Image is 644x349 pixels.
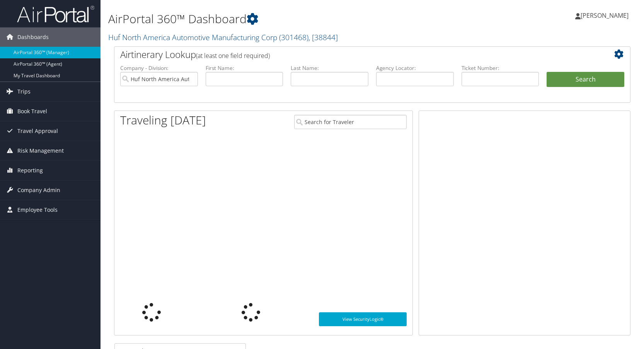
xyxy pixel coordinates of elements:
[17,5,94,23] img: airportal-logo.png
[196,51,270,60] span: (at least one field required)
[308,32,338,43] span: , [ 38844 ]
[120,64,198,72] label: Company - Division:
[206,64,283,72] label: First Name:
[17,27,49,47] span: Dashboards
[108,32,338,43] a: Huf North America Automotive Manufacturing Corp
[575,4,636,27] a: [PERSON_NAME]
[17,200,58,220] span: Employee Tools
[294,115,407,129] input: Search for Traveler
[279,32,308,43] span: ( 301468 )
[462,64,539,72] label: Ticket Number:
[291,64,368,72] label: Last Name:
[319,312,407,326] a: View SecurityLogic®
[17,141,64,160] span: Risk Management
[17,180,60,200] span: Company Admin
[108,11,460,27] h1: AirPortal 360™ Dashboard
[17,82,31,101] span: Trips
[17,102,47,121] span: Book Travel
[120,112,206,128] h1: Traveling [DATE]
[17,121,58,141] span: Travel Approval
[376,64,454,72] label: Agency Locator:
[547,72,624,87] button: Search
[581,11,629,20] span: [PERSON_NAME]
[120,48,581,61] h2: Airtinerary Lookup
[17,161,43,180] span: Reporting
